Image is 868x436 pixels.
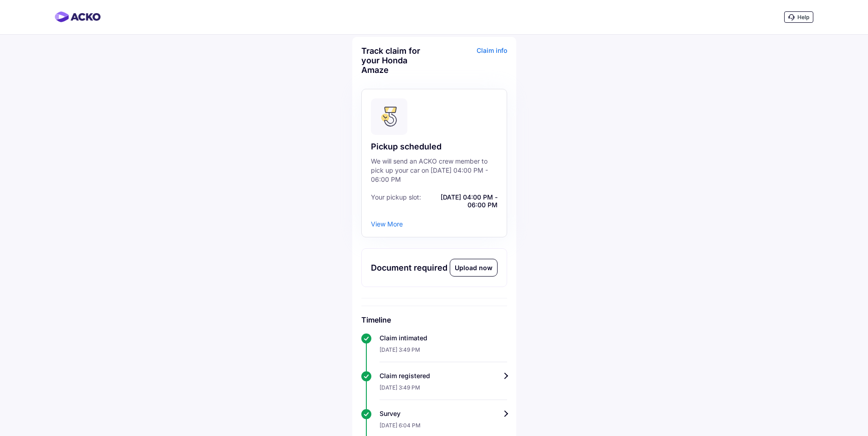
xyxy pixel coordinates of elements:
div: Track claim for your Honda Amaze [361,46,432,75]
span: Your pickup slot: [371,193,421,209]
div: Pickup scheduled [371,141,498,152]
span: [DATE] 04:00 PM - 06:00 PM [423,193,498,209]
div: [DATE] 3:49 PM [380,380,507,400]
div: [DATE] 3:49 PM [380,343,507,362]
span: Help [797,14,809,21]
div: We will send an ACKO crew member to pick up your car on [DATE] 04:00 PM - 06:00 PM [371,157,498,184]
div: Upload now [450,259,497,276]
h6: Timeline [361,315,507,324]
img: horizontal-gradient.png [55,11,101,22]
div: View More [371,220,403,228]
div: Claim registered [380,371,507,380]
div: Survey [380,409,507,418]
div: Document required [371,262,447,273]
div: Claim intimated [380,333,507,343]
div: Claim info [437,46,507,82]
